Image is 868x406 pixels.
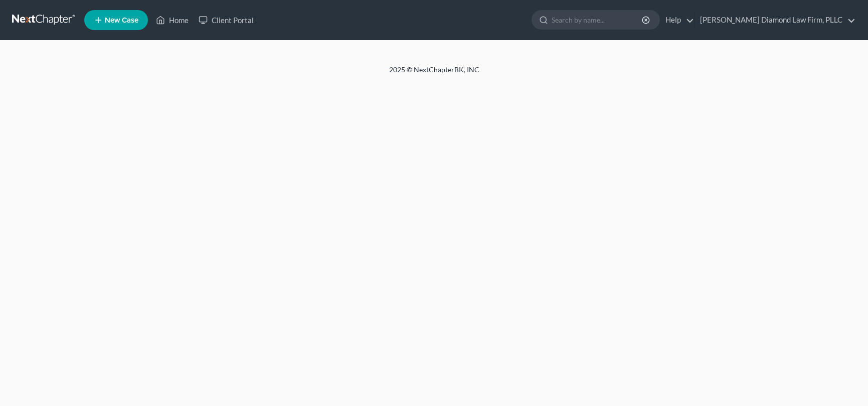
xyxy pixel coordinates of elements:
[695,11,855,29] a: [PERSON_NAME] Diamond Law Firm, PLLC
[151,11,194,29] a: Home
[660,11,694,29] a: Help
[105,17,138,24] span: New Case
[194,11,259,29] a: Client Portal
[148,65,720,83] div: 2025 © NextChapterBK, INC
[552,11,643,29] input: Search by name...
